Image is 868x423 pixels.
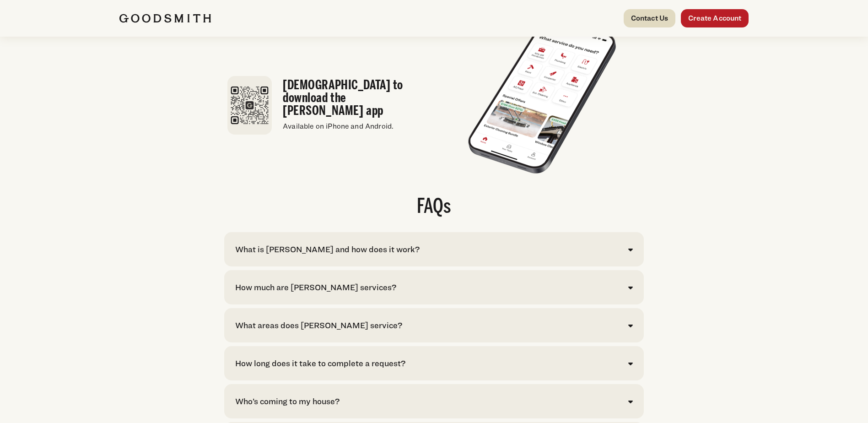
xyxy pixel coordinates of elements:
[283,121,425,132] p: Available on iPhone and Android.
[235,281,396,293] div: How much are [PERSON_NAME] services?
[235,243,420,255] div: What is [PERSON_NAME] and how does it work?
[463,15,622,179] img: Smartphone displaying a service request app with a list of home repair and maintenance tasks
[624,9,676,27] a: Contact Us
[227,76,272,135] img: Goodsmith app download QR code
[235,395,340,407] div: Who’s coming to my house?
[119,14,211,23] img: Goodsmith
[235,357,405,369] div: How long does it take to complete a request?
[224,197,644,217] h2: FAQs
[235,319,402,331] div: What areas does [PERSON_NAME] service?
[283,79,425,117] h3: [DEMOGRAPHIC_DATA] to download the [PERSON_NAME] app
[681,9,749,27] a: Create Account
